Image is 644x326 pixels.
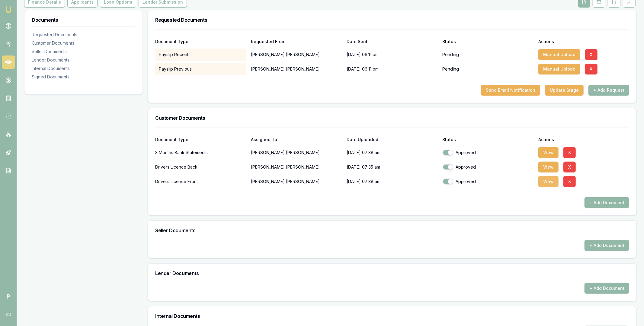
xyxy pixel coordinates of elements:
[2,290,15,303] span: P
[481,85,540,96] button: Send Email Notification
[563,147,576,158] button: X
[347,147,437,159] p: [DATE] 07:38 am
[32,17,135,22] h3: Documents
[155,138,246,142] div: Document Type
[538,147,559,158] button: View
[347,40,437,44] div: Date Sent
[155,63,246,75] div: Payslip Previous
[585,240,629,251] button: + Add Document
[443,52,459,58] p: Pending
[251,40,342,44] div: Requested From
[443,66,459,72] p: Pending
[347,63,437,75] div: [DATE] 06:11 pm
[32,65,135,71] div: Internal Documents
[347,161,437,173] p: [DATE] 07:35 am
[588,85,629,96] button: + Add Request
[347,138,437,142] div: Date Uploaded
[155,49,246,61] div: Payslip Recent
[585,283,629,294] button: + Add Document
[563,162,576,172] button: X
[538,64,580,74] button: Manual Upload
[251,138,342,142] div: Assigned To
[32,57,135,63] div: Lender Documents
[585,197,629,208] button: + Add Document
[32,49,135,55] div: Seller Documents
[443,150,533,156] div: Approved
[251,176,342,188] p: [PERSON_NAME] [PERSON_NAME]
[155,40,246,44] div: Document Type
[443,138,533,142] div: Status
[155,17,629,22] h3: Requested Documents
[347,176,437,188] p: [DATE] 07:38 am
[538,138,629,142] div: Actions
[155,314,629,318] h3: Internal Documents
[155,147,246,159] div: 3 Months Bank Statements
[585,49,598,60] button: X
[538,40,629,44] div: Actions
[155,228,629,233] h3: Seller Documents
[538,49,580,60] button: Manual Upload
[538,162,559,172] button: View
[251,49,342,61] p: [PERSON_NAME] [PERSON_NAME]
[545,85,584,96] button: Update Stage
[251,63,342,75] p: [PERSON_NAME] [PERSON_NAME]
[32,32,135,38] div: Requested Documents
[563,176,576,187] button: X
[585,64,598,74] button: X
[32,74,135,80] div: Signed Documents
[251,147,342,159] p: [PERSON_NAME] [PERSON_NAME]
[443,40,533,44] div: Status
[5,6,12,13] img: emu-icon-u.png
[155,176,246,188] div: Drivers Licence Front
[443,179,533,185] div: Approved
[155,161,246,173] div: Drivers Licence Back
[443,164,533,170] div: Approved
[155,116,629,120] h3: Customer Documents
[538,176,559,187] button: View
[155,271,629,276] h3: Lender Documents
[347,49,437,61] div: [DATE] 06:11 pm
[32,40,135,46] div: Customer Documents
[251,161,342,173] p: [PERSON_NAME] [PERSON_NAME]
